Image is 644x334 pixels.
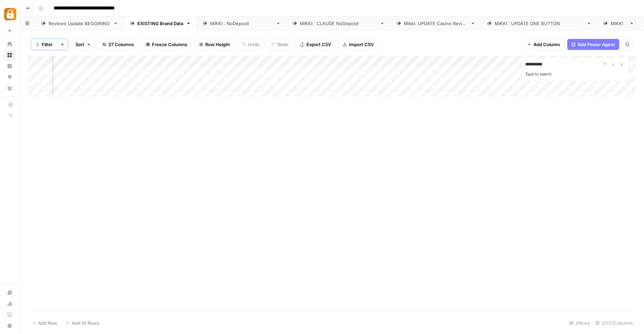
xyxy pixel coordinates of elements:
[578,41,615,48] span: Add Power Agent
[338,39,378,50] button: Import CSV
[35,42,40,47] div: 1
[567,317,593,328] div: 2 Rows
[617,60,626,69] button: Close Search
[4,72,15,83] a: Opportunities
[137,20,183,27] div: EXISTING Brand Data
[98,39,138,50] button: 27 Columns
[300,20,377,27] div: [PERSON_NAME] : [PERSON_NAME]
[248,41,260,48] span: Undo
[4,6,15,23] button: Workspace: Adzz
[267,39,293,50] button: Redo
[307,41,331,48] span: Export CSV
[391,17,481,30] a: Mikki: UPDATE Casino Review
[523,39,564,50] button: Add Column
[141,39,192,50] button: Freeze Columns
[287,17,391,30] a: [PERSON_NAME] : [PERSON_NAME]
[195,39,235,50] button: Row Height
[152,41,187,48] span: Freeze Columns
[4,287,15,298] a: Settings
[42,41,53,48] span: Filter
[71,39,95,50] button: Sort
[61,317,103,328] button: Add 10 Rows
[404,20,468,27] div: Mikki: UPDATE Casino Review
[4,8,17,20] img: Adzz Logo
[4,309,15,320] a: Learning Hub
[481,17,597,30] a: [PERSON_NAME] : UPDATE ONE BUTTON
[4,50,15,61] a: Browse
[593,317,636,328] div: 27/27 Columns
[4,39,15,50] a: Home
[567,39,619,50] button: Add Power Agent
[533,41,560,48] span: Add Column
[49,20,111,27] div: Reviews Update BEGGINING
[4,61,15,72] a: Insights
[75,41,84,48] span: Sort
[495,20,584,27] div: [PERSON_NAME] : UPDATE ONE BUTTON
[210,20,273,27] div: [PERSON_NAME] : NoDeposit
[38,320,57,326] span: Add Row
[278,41,289,48] span: Redo
[4,320,15,331] button: Help + Support
[525,72,552,76] label: Type to search
[349,41,374,48] span: Import CSV
[124,17,197,30] a: EXISTING Brand Data
[35,17,124,30] a: Reviews Update BEGGINING
[205,41,230,48] span: Row Height
[296,39,335,50] button: Export CSV
[4,298,15,309] a: Usage
[197,17,287,30] a: [PERSON_NAME] : NoDeposit
[237,39,264,50] button: Undo
[108,41,134,48] span: 27 Columns
[31,39,57,50] button: 1Filter
[28,317,61,328] button: Add Row
[37,42,39,47] span: 1
[72,320,99,326] span: Add 10 Rows
[4,83,15,94] a: Your Data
